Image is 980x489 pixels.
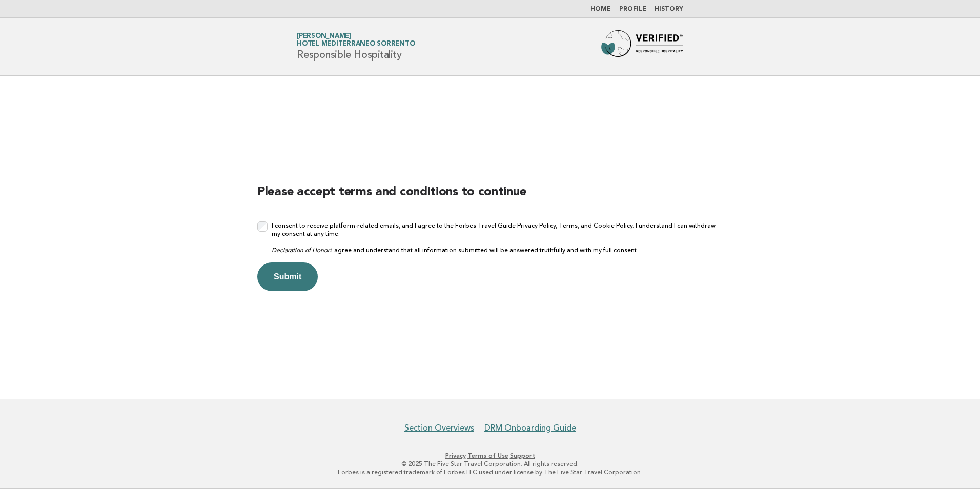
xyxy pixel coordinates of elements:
[176,452,804,460] p: · ·
[404,423,474,433] a: Section Overviews
[176,468,804,476] p: Forbes is a registered trademark of Forbes LLC used under license by The Five Star Travel Corpora...
[445,452,466,459] a: Privacy
[272,247,331,254] em: Declaration of Honor:
[467,452,508,459] a: Terms of Use
[601,30,683,63] img: Forbes Travel Guide
[297,33,415,47] a: [PERSON_NAME]Hotel Mediterraneo Sorrento
[484,423,576,433] a: DRM Onboarding Guide
[655,6,683,12] a: History
[257,262,318,291] button: Submit
[590,6,611,12] a: Home
[619,6,646,12] a: Profile
[297,41,415,48] span: Hotel Mediterraneo Sorrento
[297,33,415,60] h1: Responsible Hospitality
[272,221,723,254] label: I consent to receive platform-related emails, and I agree to the Forbes Travel Guide Privacy Poli...
[510,452,535,459] a: Support
[257,184,723,209] h2: Please accept terms and conditions to continue
[176,460,804,468] p: © 2025 The Five Star Travel Corporation. All rights reserved.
